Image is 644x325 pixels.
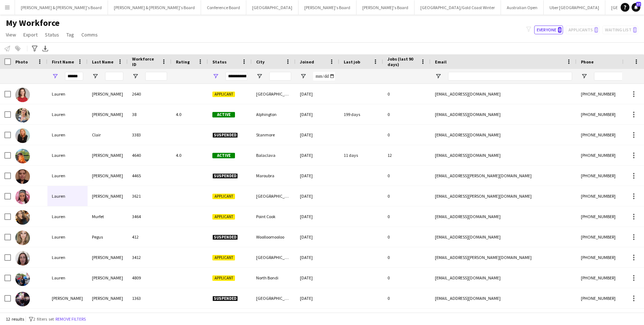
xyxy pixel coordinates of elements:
[15,128,30,143] img: Lauren Clair
[300,59,314,65] span: Joined
[344,59,360,65] span: Last job
[252,186,296,206] div: [GEOGRAPHIC_DATA]
[15,149,30,163] img: Lauren Freeman
[88,104,128,124] div: [PERSON_NAME]
[78,30,101,39] a: Comms
[296,227,339,247] div: [DATE]
[431,125,576,145] div: [EMAIL_ADDRESS][DOMAIN_NAME]
[108,0,201,15] button: [PERSON_NAME] & [PERSON_NAME]'s Board
[171,104,208,124] div: 4.0
[383,206,431,227] div: 0
[339,145,383,165] div: 11 days
[88,166,128,186] div: [PERSON_NAME]
[88,247,128,267] div: [PERSON_NAME]
[383,268,431,288] div: 0
[15,231,30,245] img: Lauren Pegus
[256,73,263,80] button: Open Filter Menu
[383,145,431,165] div: 12
[431,186,576,206] div: [EMAIL_ADDRESS][PERSON_NAME][DOMAIN_NAME]
[636,2,641,7] span: 37
[252,227,296,247] div: Woolloomooloo
[88,227,128,247] div: Pegus
[54,315,87,323] button: Remove filters
[52,59,74,65] span: First Name
[300,73,306,80] button: Open Filter Menu
[383,288,431,308] div: 0
[296,166,339,186] div: [DATE]
[212,73,219,80] button: Open Filter Menu
[383,125,431,145] div: 0
[448,72,572,81] input: Email Filter Input
[296,125,339,145] div: [DATE]
[252,84,296,104] div: [GEOGRAPHIC_DATA]
[15,0,108,15] button: [PERSON_NAME] & [PERSON_NAME]'s Board
[47,125,88,145] div: Lauren
[212,235,238,240] span: Suspended
[30,44,39,53] app-action-btn: Advanced filters
[88,206,128,227] div: Murfet
[212,59,227,65] span: Status
[33,316,54,322] span: 2 filters set
[47,227,88,247] div: Lauren
[88,268,128,288] div: [PERSON_NAME]
[66,31,74,38] span: Tag
[132,73,139,80] button: Open Filter Menu
[383,104,431,124] div: 0
[15,108,30,123] img: Lauren Brooker
[88,84,128,104] div: [PERSON_NAME]
[296,288,339,308] div: [DATE]
[171,145,208,165] div: 4.0
[15,271,30,286] img: Lauren Wilson
[212,173,238,179] span: Suspended
[47,84,88,104] div: Lauren
[383,227,431,247] div: 0
[212,112,235,117] span: Active
[296,206,339,227] div: [DATE]
[246,0,298,15] button: [GEOGRAPHIC_DATA]
[212,296,238,301] span: Suspended
[296,145,339,165] div: [DATE]
[128,166,171,186] div: 4465
[431,288,576,308] div: [EMAIL_ADDRESS][DOMAIN_NAME]
[558,27,562,33] span: 0
[387,56,417,67] span: Jobs (last 90 days)
[42,30,62,39] a: Status
[47,145,88,165] div: Lauren
[201,0,246,15] button: Conference Board
[47,104,88,124] div: Lauren
[3,30,19,39] a: View
[15,251,30,266] img: Lauren Swann
[212,214,235,220] span: Applicant
[47,247,88,267] div: Lauren
[339,104,383,124] div: 199 days
[88,288,128,308] div: [PERSON_NAME]
[105,72,123,81] input: Last Name Filter Input
[534,26,563,34] button: Everyone0
[383,84,431,104] div: 0
[47,166,88,186] div: Lauren
[212,153,235,158] span: Active
[88,145,128,165] div: [PERSON_NAME]
[128,288,171,308] div: 1363
[431,166,576,186] div: [EMAIL_ADDRESS][PERSON_NAME][DOMAIN_NAME]
[128,186,171,206] div: 3621
[212,255,235,260] span: Applicant
[81,31,98,38] span: Comms
[128,247,171,267] div: 3412
[88,186,128,206] div: [PERSON_NAME]
[92,73,99,80] button: Open Filter Menu
[128,145,171,165] div: 4640
[269,72,291,81] input: City Filter Input
[47,186,88,206] div: Lauren
[296,104,339,124] div: [DATE]
[252,288,296,308] div: [GEOGRAPHIC_DATA]
[92,59,113,65] span: Last Name
[252,268,296,288] div: North Bondi
[15,169,30,184] img: Lauren Leong
[296,247,339,267] div: [DATE]
[431,104,576,124] div: [EMAIL_ADDRESS][DOMAIN_NAME]
[252,125,296,145] div: Stanmore
[15,59,28,65] span: Photo
[356,0,414,15] button: [PERSON_NAME]'s Board
[431,145,576,165] div: [EMAIL_ADDRESS][DOMAIN_NAME]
